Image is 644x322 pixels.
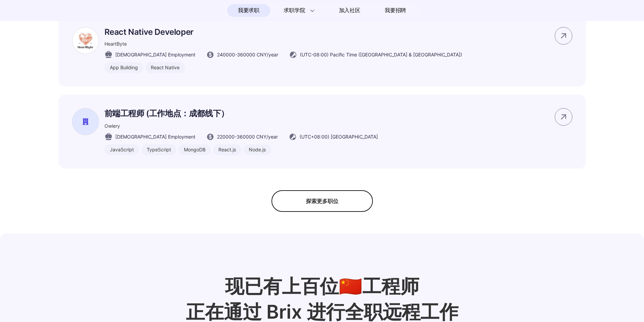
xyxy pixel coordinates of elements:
[141,144,176,155] div: TypeScript
[300,51,462,58] span: (UTC-08:00) Pacific Time ([GEOGRAPHIC_DATA] & [GEOGRAPHIC_DATA])
[300,133,378,140] span: (UTC+08:00) [GEOGRAPHIC_DATA]
[115,51,195,58] span: [DEMOGRAPHIC_DATA] Employment
[385,6,406,15] span: 我要招聘
[104,144,139,155] div: JavaScript
[104,41,127,47] span: HeartByte
[145,62,185,73] div: React Native
[243,144,271,155] div: Node.js
[104,123,120,129] span: Owlery
[104,62,143,73] div: App Building
[238,5,259,16] span: 我要求职
[115,133,195,140] span: [DEMOGRAPHIC_DATA] Employment
[213,144,241,155] div: React.js
[217,51,278,58] span: 240000 - 360000 CNY /year
[217,133,278,140] span: 220000 - 360000 CNY /year
[284,6,305,15] span: 求职学院
[271,190,373,212] div: 探索更多职位
[104,27,462,37] p: React Native Developer
[339,5,360,16] span: 加入社区
[178,144,211,155] div: MongoDB
[104,108,378,119] p: 前端工程师 (工作地点：成都线下）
